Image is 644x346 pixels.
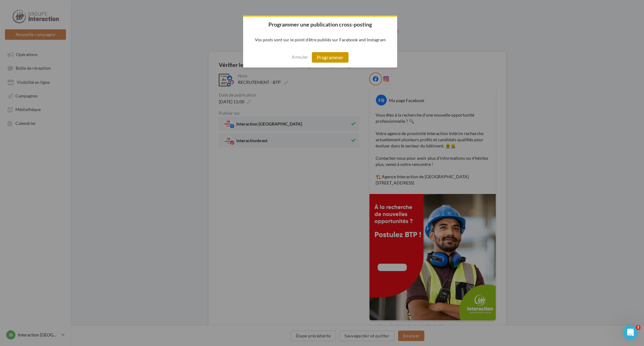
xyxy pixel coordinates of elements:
[636,325,641,330] span: 2
[243,17,397,32] h2: Programmer une publication cross-posting
[243,32,397,47] p: Vos posts sont sur le point d'être publiés sur Facebook and Instagram
[312,52,348,63] button: Programmer
[292,52,308,62] button: Annuler
[623,325,638,340] iframe: Intercom live chat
